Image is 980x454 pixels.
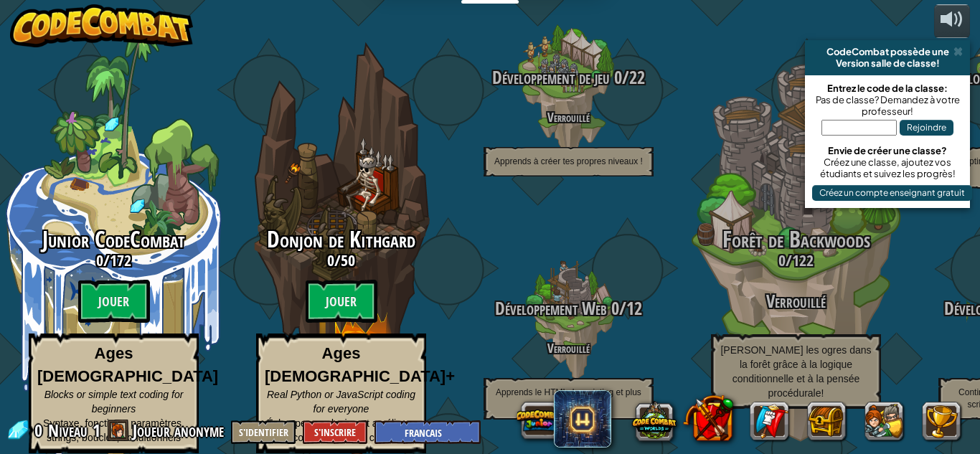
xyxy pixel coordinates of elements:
[341,250,355,271] span: 50
[811,57,964,69] div: Version salle de classe!
[110,250,131,271] span: 172
[455,299,682,318] h3: /
[496,387,641,410] span: Apprends le HTML, le scripting et plus encore !
[811,46,964,57] div: CodeCombat possède une
[327,250,334,271] span: 0
[900,120,953,136] button: Rejoindre
[812,145,963,156] div: Envie de créer une classe?
[34,419,47,442] span: 0
[78,280,150,323] btn: Jouer
[42,224,185,255] span: Junior CodeCombat
[48,419,88,443] span: Niveau
[265,344,455,384] strong: Ages [DEMOGRAPHIC_DATA]+
[812,82,963,94] div: Entrez le code de la classe:
[812,94,963,117] div: Pas de classe? Demandez à votre professeur!
[267,224,415,255] span: Donjon de Kithgard
[10,4,194,47] img: CodeCombat - Learn how to code by playing a game
[494,156,643,166] span: Apprends à créer tes propres niveaux !
[96,250,103,271] span: 0
[455,341,682,355] h4: Verrouillé
[93,419,100,442] span: 1
[722,224,870,255] span: Forêt de Backwoods
[227,252,455,269] h3: /
[37,344,218,384] strong: Ages [DEMOGRAPHIC_DATA]
[306,280,377,323] btn: Jouer
[720,344,871,399] span: [PERSON_NAME] les ogres dans la forêt grâce à la logique conditionnelle et à la pensée procédurale!
[934,4,970,38] button: Ajuster le volume
[792,250,814,271] span: 122
[492,65,610,90] span: Développement de jeu
[267,389,415,415] span: Real Python or JavaScript coding for everyone
[778,250,786,271] span: 0
[682,292,910,311] h3: Verrouillé
[812,156,963,179] div: Créez une classe, ajoutez vos étudiants et suivez les progrès!
[629,65,645,90] span: 22
[455,68,682,88] h3: /
[495,296,607,321] span: Développement Web
[231,420,296,444] button: S'identifier
[812,185,972,201] button: Créez un compte enseignant gratuit
[267,417,416,443] span: Échappez au donjon et améliorez vos compétences en codage !
[682,252,910,269] h3: /
[610,65,622,90] span: 0
[626,296,642,321] span: 12
[303,420,367,444] button: S'inscrire
[43,417,184,443] span: Syntaxe, fonctions, paramètres, strings, boucles, conditionnels
[455,110,682,124] h4: Verrouillé
[44,389,184,415] span: Blocks or simple text coding for beginners
[607,296,619,321] span: 0
[133,419,224,442] span: Joueur anonyme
